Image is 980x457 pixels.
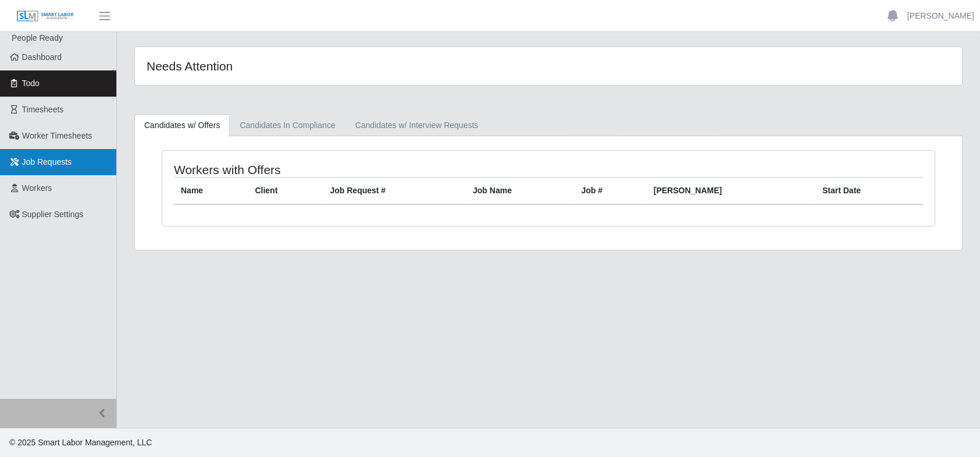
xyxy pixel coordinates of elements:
th: [PERSON_NAME] [647,178,815,205]
a: Candidates w/ Offers [134,114,230,137]
a: [PERSON_NAME] [907,10,974,22]
span: Supplier Settings [22,210,84,219]
th: Name [174,178,248,205]
th: Job Name [466,178,575,205]
a: Candidates In Compliance [230,114,345,137]
span: Worker Timesheets [22,131,92,140]
span: © 2025 Smart Labor Management, LLC [9,438,152,447]
span: Dashboard [22,52,62,62]
th: Start Date [815,178,923,205]
span: Workers [22,183,52,193]
h4: Workers with Offers [174,162,476,177]
a: Candidates w/ Interview Requests [345,114,489,137]
span: People Ready [12,33,63,42]
span: Todo [22,79,40,88]
h4: Needs Attention [147,59,471,73]
img: SLM Logo [16,10,74,23]
span: Job Requests [22,157,72,166]
span: Timesheets [22,105,64,114]
th: Job Request # [323,178,466,205]
th: Job # [575,178,647,205]
th: Client [248,178,323,205]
